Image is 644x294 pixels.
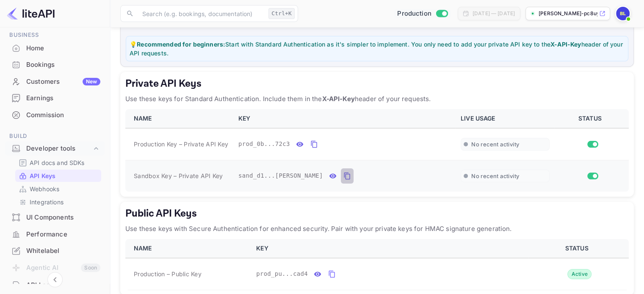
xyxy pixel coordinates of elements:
[251,239,528,258] th: KEY
[125,224,629,234] p: Use these keys with Secure Authentication for enhanced security. Pair with your private keys for ...
[238,140,290,148] span: prod_0b...72c3
[238,171,323,180] span: sand_d1...[PERSON_NAME]
[26,213,100,223] div: UI Components
[137,41,225,48] strong: Recommended for beginners:
[26,77,100,87] div: Customers
[125,109,629,192] table: private api keys table
[26,44,100,53] div: Home
[5,40,105,57] div: Home
[125,239,629,290] table: public api keys table
[19,198,98,206] a: Integrations
[5,74,105,90] div: CustomersNew
[555,109,629,128] th: STATUS
[83,78,100,85] div: New
[125,109,233,128] th: NAME
[30,158,85,167] p: API docs and SDKs
[125,239,251,258] th: NAME
[5,74,105,89] a: CustomersNew
[134,171,223,180] span: Sandbox Key – Private API Key
[26,60,100,70] div: Bookings
[5,107,105,124] div: Commission
[5,57,105,73] div: Bookings
[5,132,105,141] span: Build
[567,269,591,279] div: Active
[19,184,98,193] a: Webhooks
[233,109,456,128] th: KEY
[256,269,308,278] span: prod_pu...cad4
[125,207,629,220] h5: Public API Keys
[5,243,105,258] a: Whitelabel
[5,30,105,40] span: Business
[7,7,55,20] img: LiteAPI logo
[26,110,100,120] div: Commission
[134,269,202,278] span: Production – Public Key
[471,173,519,180] span: No recent activity
[125,94,629,104] p: Use these keys for Standard Authentication. Include them in the header of your requests.
[5,209,105,226] div: UI Components
[5,226,105,242] a: Performance
[268,8,295,19] div: Ctrl+K
[15,196,101,208] div: Integrations
[26,230,100,239] div: Performance
[30,184,59,193] p: Webhooks
[5,40,105,56] a: Home
[26,144,92,154] div: Developer tools
[47,272,63,287] button: Collapse navigation
[5,107,105,123] a: Commission
[473,10,515,17] div: [DATE] — [DATE]
[471,141,519,148] span: No recent activity
[134,140,228,148] span: Production Key – Private API Key
[5,141,105,156] div: Developer tools
[15,183,101,195] div: Webhooks
[19,158,98,167] a: API docs and SDKs
[15,170,101,182] div: API Keys
[550,41,581,48] strong: X-API-Key
[5,90,105,106] a: Earnings
[26,246,100,256] div: Whitelabel
[26,93,100,103] div: Earnings
[137,5,265,22] input: Search (e.g. bookings, documentation)
[397,9,431,19] span: Production
[5,90,105,107] div: Earnings
[5,226,105,243] div: Performance
[394,9,451,19] div: Switch to Sandbox mode
[616,7,630,20] img: Bidit LK
[5,209,105,225] a: UI Components
[456,109,554,128] th: LIVE USAGE
[30,198,64,206] p: Integrations
[15,157,101,169] div: API docs and SDKs
[322,95,354,103] strong: X-API-Key
[5,57,105,72] a: Bookings
[19,171,98,180] a: API Keys
[528,239,629,258] th: STATUS
[125,77,629,91] h5: Private API Keys
[539,10,597,17] p: [PERSON_NAME]-pc8uy.nuitee....
[130,40,625,58] p: 💡 Start with Standard Authentication as it's simpler to implement. You only need to add your priv...
[5,243,105,259] div: Whitelabel
[30,171,55,180] p: API Keys
[5,277,105,293] a: API Logs
[26,280,100,290] div: API Logs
